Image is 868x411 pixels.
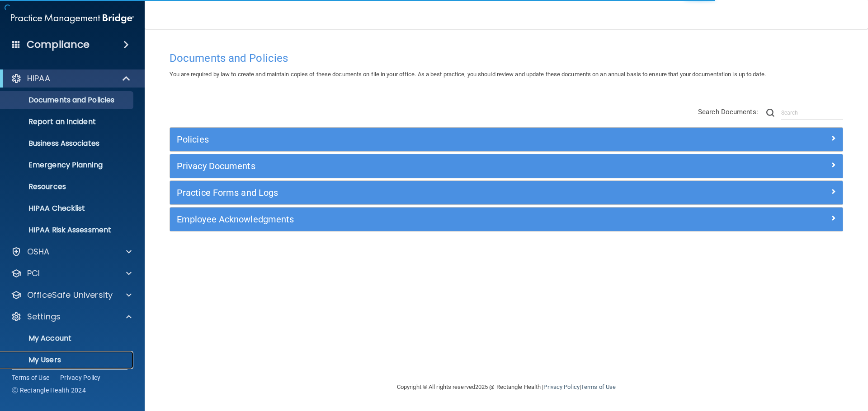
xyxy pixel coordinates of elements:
[6,161,129,170] p: Emergency Planning
[27,311,61,322] p: Settings
[6,96,129,105] p: Documents and Policies
[766,109,774,117] img: ic-search.3b580494.png
[543,383,579,390] a: Privacy Policy
[341,373,671,402] div: Copyright © All rights reserved 2025 @ Rectangle Health | |
[11,9,134,28] img: PMB logo
[11,268,132,279] a: PCI
[60,373,101,382] a: Privacy Policy
[6,226,129,235] p: HIPAA Risk Assessment
[698,108,758,116] span: Search Documents:
[781,106,843,120] input: Search
[177,159,836,173] a: Privacy Documents
[27,290,113,300] p: OfficeSafe University
[177,132,836,147] a: Policies
[12,373,49,382] a: Terms of Use
[6,334,129,343] p: My Account
[712,347,857,383] iframe: Drift Widget Chat Controller
[177,161,668,171] h5: Privacy Documents
[170,71,766,78] span: You are required by law to create and maintain copies of these documents on file in your office. ...
[581,383,616,390] a: Terms of Use
[11,311,132,322] a: Settings
[12,386,86,395] span: Ⓒ Rectangle Health 2024
[11,290,132,300] a: OfficeSafe University
[27,38,90,51] h4: Compliance
[6,117,129,126] p: Report an Incident
[177,134,668,144] h5: Policies
[177,185,836,200] a: Practice Forms and Logs
[177,188,668,198] h5: Practice Forms and Logs
[27,73,50,84] p: HIPAA
[170,52,843,64] h4: Documents and Policies
[177,212,836,226] a: Employee Acknowledgments
[27,268,40,279] p: PCI
[6,182,129,191] p: Resources
[6,356,129,365] p: My Users
[11,73,131,84] a: HIPAA
[177,214,668,224] h5: Employee Acknowledgments
[11,246,132,257] a: OSHA
[6,204,129,213] p: HIPAA Checklist
[27,246,50,257] p: OSHA
[6,139,129,148] p: Business Associates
